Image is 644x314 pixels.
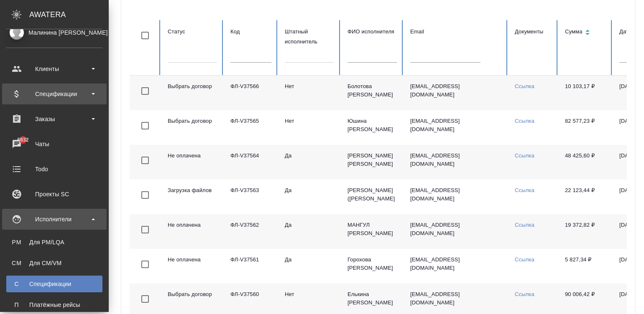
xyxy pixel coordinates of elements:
[278,76,341,110] td: Нет
[224,214,278,249] td: ФЛ-V37562
[224,145,278,180] td: ФЛ-V37564
[2,134,107,154] a: 6832Чаты
[341,145,404,180] td: [PERSON_NAME] [PERSON_NAME]
[6,113,102,125] div: Заказы
[224,76,278,110] td: ФЛ-V37566
[341,180,404,214] td: [PERSON_NAME] ([PERSON_NAME]
[12,136,33,144] span: 6832
[6,296,102,313] a: ППлатёжные рейсы
[10,280,98,288] div: Спецификации
[6,234,102,251] a: PMДля PM/LQA
[404,249,508,284] td: [EMAIL_ADDRESS][DOMAIN_NAME]
[6,163,102,175] div: Todo
[29,6,109,23] div: AWATERA
[341,76,404,110] td: Болотова [PERSON_NAME]
[565,27,606,39] div: Сортировка
[515,152,534,159] a: Ссылка
[515,83,534,89] a: Ссылка
[404,76,508,110] td: [EMAIL_ADDRESS][DOMAIN_NAME]
[161,249,224,284] td: Не оплачена
[558,76,613,110] td: 10 103,17 ₽
[136,117,154,134] span: Toggle Row Selected
[285,27,334,47] div: Штатный исполнитель
[341,110,404,145] td: Юшина [PERSON_NAME]
[6,138,102,150] div: Чаты
[515,256,534,263] a: Ссылка
[558,180,613,214] td: 22 123,44 ₽
[6,255,102,271] a: CMДля CM/VM
[10,238,98,246] div: Для PM/LQA
[230,27,271,37] div: Код
[404,214,508,249] td: [EMAIL_ADDRESS][DOMAIN_NAME]
[136,256,154,273] span: Toggle Row Selected
[2,159,107,180] a: Todo
[278,180,341,214] td: Да
[224,110,278,145] td: ФЛ-V37565
[348,27,397,37] div: ФИО исполнителя
[10,301,98,309] div: Платёжные рейсы
[6,213,102,225] div: Исполнители
[558,110,613,145] td: 82 577,23 ₽
[278,214,341,249] td: Да
[404,110,508,145] td: [EMAIL_ADDRESS][DOMAIN_NAME]
[161,145,224,180] td: Не оплачена
[410,27,501,37] div: Email
[515,222,534,228] a: Ссылка
[161,110,224,145] td: Выбрать договор
[161,214,224,249] td: Не оплачена
[136,290,154,308] span: Toggle Row Selected
[404,180,508,214] td: [EMAIL_ADDRESS][DOMAIN_NAME]
[6,63,102,75] div: Клиенты
[6,276,102,292] a: ССпецификации
[558,249,613,284] td: 5 827,34 ₽
[558,145,613,180] td: 48 425,60 ₽
[515,118,534,124] a: Ссылка
[278,249,341,284] td: Да
[161,180,224,214] td: Загрузка файлов
[136,221,154,238] span: Toggle Row Selected
[341,249,404,284] td: Горохова [PERSON_NAME]
[10,259,98,267] div: Для CM/VM
[341,214,404,249] td: МАНГУЛ [PERSON_NAME]
[278,110,341,145] td: Нет
[6,88,102,100] div: Спецификации
[515,27,552,37] div: Документы
[224,249,278,284] td: ФЛ-V37561
[278,145,341,180] td: Да
[168,27,217,37] div: Статус
[2,184,107,205] a: Проекты SC
[515,187,534,193] a: Ссылка
[161,76,224,110] td: Выбрать договор
[136,82,154,100] span: Toggle Row Selected
[224,180,278,214] td: ФЛ-V37563
[136,186,154,204] span: Toggle Row Selected
[558,214,613,249] td: 19 372,82 ₽
[404,145,508,180] td: [EMAIL_ADDRESS][DOMAIN_NAME]
[6,28,102,37] div: Малинина [PERSON_NAME]
[515,291,534,297] a: Ссылка
[136,152,154,169] span: Toggle Row Selected
[6,188,102,200] div: Проекты SC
